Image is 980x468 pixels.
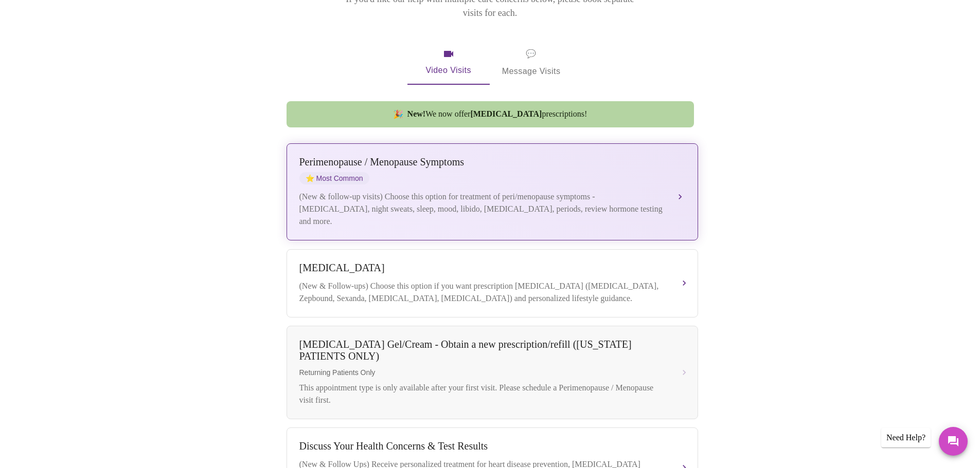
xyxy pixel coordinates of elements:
span: star [306,174,314,182]
div: [MEDICAL_DATA] [299,262,665,274]
button: Messages [939,427,968,456]
button: [MEDICAL_DATA](New & Follow-ups) Choose this option if you want prescription [MEDICAL_DATA] ([MED... [287,249,698,317]
div: (New & follow-up visits) Choose this option for treatment of peri/menopause symptoms - [MEDICAL_D... [299,191,665,228]
strong: [MEDICAL_DATA] [470,109,542,118]
strong: New! [407,109,426,118]
div: Discuss Your Health Concerns & Test Results [299,440,665,452]
span: Video Visits [420,48,477,78]
span: message [526,47,536,61]
button: Perimenopause / Menopause SymptomsstarMost Common(New & follow-up visits) Choose this option for ... [287,143,698,240]
div: This appointment type is only available after your first visit. Please schedule a Perimenopause /... [299,382,665,406]
span: Returning Patients Only [299,368,665,377]
span: new [393,109,403,119]
div: (New & Follow-ups) Choose this option if you want prescription [MEDICAL_DATA] ([MEDICAL_DATA], Ze... [299,280,665,305]
div: Perimenopause / Menopause Symptoms [299,156,665,168]
div: Need Help? [881,428,931,447]
span: Most Common [299,172,369,184]
span: We now offer prescriptions! [407,109,587,119]
span: Message Visits [502,47,561,79]
div: [MEDICAL_DATA] Gel/Cream - Obtain a new prescription/refill ([US_STATE] PATIENTS ONLY) [299,339,665,362]
button: [MEDICAL_DATA] Gel/Cream - Obtain a new prescription/refill ([US_STATE] PATIENTS ONLY)Returning P... [287,326,698,419]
